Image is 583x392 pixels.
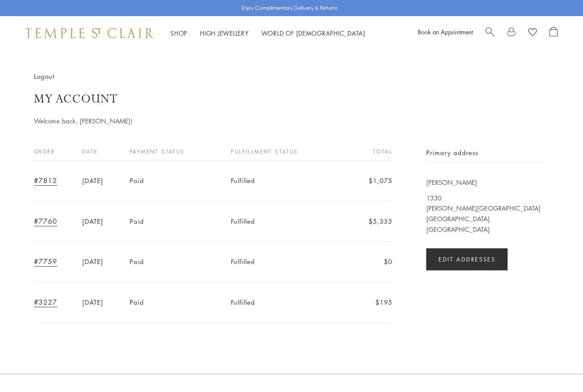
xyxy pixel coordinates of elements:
th: Date [78,147,125,161]
img: Temple St. Clair [25,28,153,38]
th: Order [34,147,78,161]
td: $1,075 [347,161,392,201]
td: [DATE] [78,201,125,242]
td: $195 [347,282,392,323]
p: Enjoy Complimentary Delivery & Returns [242,4,338,12]
span: [PERSON_NAME] [426,177,477,188]
a: #3227 [34,297,57,307]
th: Payment status [125,147,227,161]
a: Edit addresses [426,248,508,270]
td: $0 [347,242,392,282]
a: Book an Appointment [418,28,473,36]
iframe: Gorgias live chat messenger [541,352,575,384]
td: Paid [125,282,227,323]
a: #7760 [34,217,57,226]
a: View Wishlist [528,27,537,39]
td: Fulfilled [227,282,347,323]
th: Fulfillment status [227,147,347,161]
a: High JewelleryHigh Jewellery [200,29,249,37]
h1: My account [34,92,549,107]
nav: Main navigation [170,28,365,39]
td: [DATE] [78,161,125,201]
td: Paid [125,201,227,242]
th: Total [347,147,392,161]
a: World of [DEMOGRAPHIC_DATA]World of [DEMOGRAPHIC_DATA] [261,29,365,37]
p: 1330 [PERSON_NAME][GEOGRAPHIC_DATA] [GEOGRAPHIC_DATA] [GEOGRAPHIC_DATA] [426,177,549,235]
a: ShopShop [170,29,187,37]
a: Search [486,27,494,39]
td: $5,335 [347,201,392,242]
td: Fulfilled [227,242,347,282]
td: Paid [125,242,227,282]
td: Fulfilled [227,201,347,242]
td: Paid [125,161,227,201]
a: Open Shopping Bag [550,27,558,39]
p: Welcome back, [PERSON_NAME]! [34,116,258,126]
td: [DATE] [78,282,125,323]
h2: Primary address [426,147,549,163]
a: #7759 [34,257,57,266]
a: Logout [34,72,55,81]
a: #7812 [34,176,57,185]
td: [DATE] [78,242,125,282]
td: Fulfilled [227,161,347,201]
